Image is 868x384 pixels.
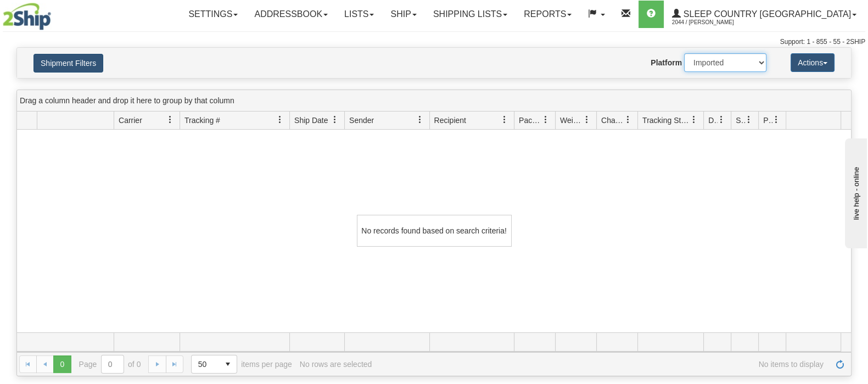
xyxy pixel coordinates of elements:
[712,110,731,129] a: Delivery Status filter column settings
[740,110,758,129] a: Shipment Issues filter column settings
[336,1,382,28] a: Lists
[495,110,514,129] a: Recipient filter column settings
[33,54,103,73] button: Shipment Filters
[578,110,596,129] a: Weight filter column settings
[357,215,512,247] div: No records found based on search criteria!
[516,1,580,28] a: Reports
[349,115,374,126] span: Sender
[708,115,718,126] span: Delivery Status
[191,355,237,374] span: Page sizes drop down
[560,115,583,126] span: Weight
[425,1,516,28] a: Shipping lists
[411,110,429,129] a: Sender filter column settings
[198,359,212,370] span: 50
[664,1,865,28] a: Sleep Country [GEOGRAPHIC_DATA] 2044 / [PERSON_NAME]
[736,115,745,126] span: Shipment Issues
[831,355,849,373] a: Refresh
[536,110,555,129] a: Packages filter column settings
[246,1,336,28] a: Addressbook
[79,355,141,374] span: Page of 0
[843,136,867,248] iframe: chat widget
[53,355,71,373] span: Page 0
[271,110,289,129] a: Tracking # filter column settings
[119,115,142,126] span: Carrier
[180,1,246,28] a: Settings
[601,115,624,126] span: Charge
[3,3,51,30] img: logo2044.jpg
[379,360,824,369] span: No items to display
[191,355,292,374] span: items per page
[3,37,865,47] div: Support: 1 - 855 - 55 - 2SHIP
[219,355,237,373] span: select
[642,115,690,126] span: Tracking Status
[767,110,786,129] a: Pickup Status filter column settings
[17,90,851,112] div: grid grouping header
[672,17,754,28] span: 2044 / [PERSON_NAME]
[619,110,637,129] a: Charge filter column settings
[519,115,542,126] span: Packages
[294,115,328,126] span: Ship Date
[326,110,344,129] a: Ship Date filter column settings
[161,110,180,129] a: Carrier filter column settings
[681,9,851,19] span: Sleep Country [GEOGRAPHIC_DATA]
[651,57,682,68] label: Platform
[300,360,372,369] div: No rows are selected
[8,9,102,18] div: live help - online
[184,115,220,126] span: Tracking #
[791,53,835,72] button: Actions
[434,115,466,126] span: Recipient
[685,110,703,129] a: Tracking Status filter column settings
[763,115,772,126] span: Pickup Status
[382,1,424,28] a: Ship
